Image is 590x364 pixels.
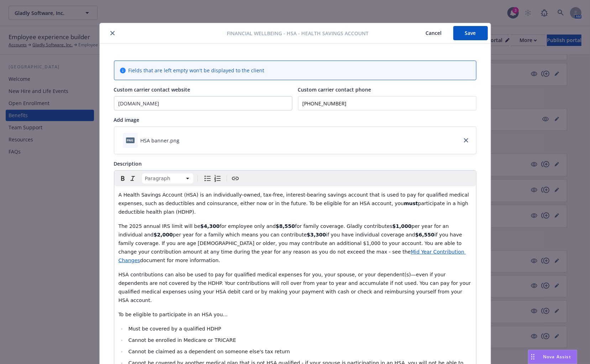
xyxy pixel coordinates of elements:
[230,173,240,183] button: Create link
[220,223,276,229] span: for employee only and
[118,173,128,183] button: Bold
[119,312,228,317] span: To be eligible to participate in an HSA you...
[203,173,213,183] button: Bulleted list
[404,201,418,206] strong: must
[173,232,307,238] span: per year for a family which means you can contribute
[543,354,571,360] span: Nova Assist
[140,258,220,263] span: document for more information.
[528,350,537,364] div: Drag to move
[119,192,471,206] span: A Health Savings Account (HSA) is an individually-owned, tax-free, interest-bearing savings accou...
[227,30,369,37] span: Financial Wellbeing - HSA - Health Savings Account
[298,86,371,93] span: Custom carrier contact phone
[415,232,434,238] strong: $6,550
[307,232,326,238] strong: $3,300
[326,232,415,238] span: if you have individual coverage and
[119,232,464,255] span: if you have family coverage. If you are age [DEMOGRAPHIC_DATA] or older, you may contribute an ad...
[128,337,236,343] span: Cannot be enrolled in Medicare or TRICARE
[129,67,265,74] span: Fields that are left empty won't be displayed to the client
[528,350,577,364] button: Nova Assist
[276,223,295,229] strong: $8,550
[453,26,488,40] button: Save
[183,137,188,144] button: download file
[200,223,220,229] strong: $4,300
[119,223,200,229] span: The 2025 annual IRS limit will be
[119,272,472,303] span: HSA contributions can also be used to pay for qualified medical expenses for you, your spouse, or...
[213,173,223,183] button: Numbered list
[298,96,476,110] input: Add custom carrier contact phone
[142,173,193,183] button: Block type
[141,137,180,144] div: HSA banner.png
[462,136,470,145] a: close
[392,223,412,229] strong: $1,000
[114,160,142,167] span: Description
[126,137,135,143] span: png
[128,349,290,354] span: Cannot be claimed as a dependent on someone else's tax return
[108,29,117,37] button: close
[414,26,453,40] button: Cancel
[128,326,221,332] span: Must be covered by a qualified HDHP
[114,116,140,123] span: Add image
[203,173,223,183] div: toggle group
[128,173,138,183] button: Italic
[114,97,292,110] input: Add custom carrier contact website
[114,86,190,93] span: Custom carrier contact website
[295,223,392,229] span: for family coverage. Gladly contributes
[153,232,173,238] strong: $2,000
